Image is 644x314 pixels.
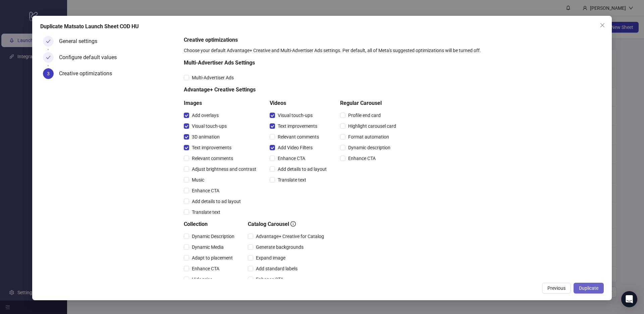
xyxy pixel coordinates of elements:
[189,144,234,151] span: Text improvements
[189,276,215,283] span: Hide price
[248,220,327,228] h5: Catalog Carousel
[189,187,222,194] span: Enhance CTA
[189,155,236,162] span: Relevant comments
[189,176,207,184] span: Music
[600,23,605,28] span: close
[189,74,236,81] span: Multi-Advertiser Ads
[189,133,222,141] span: 3D animation
[275,176,309,184] span: Translate text
[275,122,320,130] span: Text improvements
[345,144,393,151] span: Dynamic description
[189,198,244,205] span: Add details to ad layout
[345,133,392,141] span: Format automation
[189,265,222,272] span: Enhance CTA
[253,254,288,262] span: Expand image
[184,47,601,54] div: Choose your default Advantage+ Creative and Multi-Advertiser Ads settings. Per default, all of Me...
[275,133,322,141] span: Relevant comments
[189,122,229,130] span: Visual touch-ups
[59,68,117,79] div: Creative optimizations
[345,112,383,119] span: Profile end card
[290,221,296,227] span: info-circle
[275,155,308,162] span: Enhance CTA
[275,144,315,151] span: Add Video Filters
[253,265,300,272] span: Add standard labels
[253,243,306,251] span: Generate backgrounds
[189,254,235,262] span: Adapt to placement
[40,23,604,31] div: Duplicate Matsato Launch Sheet COD HU
[270,99,329,107] h5: Videos
[189,165,259,173] span: Adjust brightness and contrast
[59,52,122,63] div: Configure default values
[46,39,51,44] span: check
[345,155,378,162] span: Enhance CTA
[621,291,637,307] div: Open Intercom Messenger
[189,233,237,240] span: Dynamic Description
[184,99,259,107] h5: Images
[597,20,608,31] button: Close
[345,122,399,130] span: Highlight carousel card
[574,283,604,293] button: Duplicate
[184,59,399,67] h5: Multi-Advertiser Ads Settings
[189,112,221,119] span: Add overlays
[340,99,399,107] h5: Regular Carousel
[189,208,223,216] span: Translate text
[184,86,399,94] h5: Advantage+ Creative Settings
[275,112,315,119] span: Visual touch-ups
[184,220,237,228] h5: Collection
[189,243,226,251] span: Dynamic Media
[46,55,51,60] span: check
[253,276,286,283] span: Enhance CTA
[184,36,601,44] h5: Creative optimizations
[59,36,103,47] div: General settings
[547,285,566,291] span: Previous
[275,165,329,173] span: Add details to ad layout
[579,285,598,291] span: Duplicate
[542,283,571,293] button: Previous
[253,233,327,240] span: Advantage+ Creative for Catalog
[47,71,50,76] span: 3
